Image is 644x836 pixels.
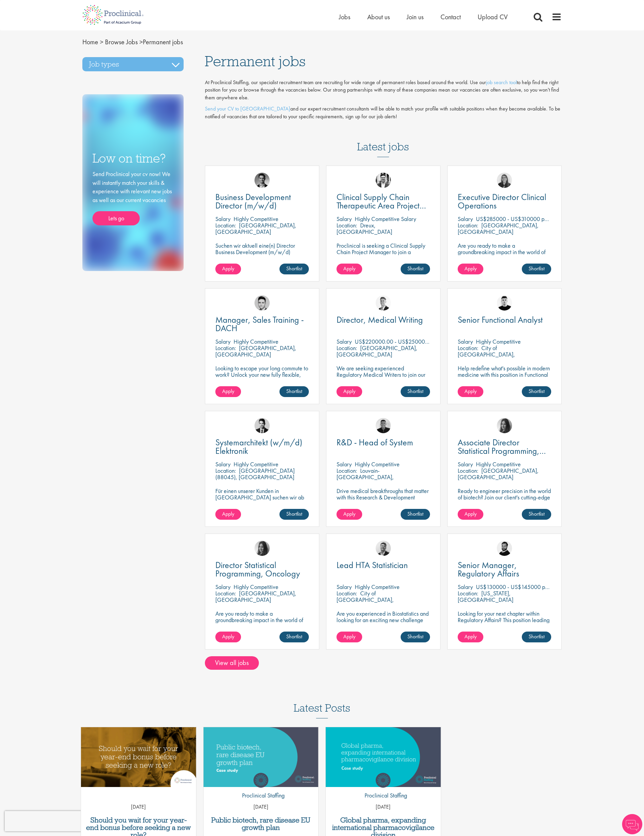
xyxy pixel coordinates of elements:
[215,632,241,642] a: Apply
[497,295,512,311] img: Patrick Melody
[458,316,551,324] a: Senior Functional Analyst
[254,541,270,556] a: Heidi Hennigan
[497,418,512,433] img: Heidi Hennigan
[458,242,551,274] p: Are you ready to make a groundbreaking impact in the world of biotechnology? Join a growing compa...
[376,173,391,188] img: Edward Little
[207,816,315,831] a: Public biotech, rare disease EU growth plan
[458,509,483,520] a: Apply
[234,338,278,345] p: Highly Competitive
[522,264,551,274] a: Shortlist
[497,541,512,556] img: Nick Walker
[215,191,291,211] span: Business Development Director (m/w/d)
[355,583,400,591] p: Highly Competitive
[476,460,521,468] p: Highly Competitive
[486,79,517,86] a: job search tool
[464,388,477,395] span: Apply
[92,152,173,165] h3: Low on time?
[458,386,483,397] a: Apply
[82,38,183,46] span: Permanent jobs
[215,559,300,579] span: Director Statistical Programming, Oncology
[100,38,103,46] span: >
[458,221,539,236] p: [GEOGRAPHIC_DATA], [GEOGRAPHIC_DATA]
[337,610,430,636] p: Are you experienced in Biostatistics and looking for an exciting new challenge where you can assi...
[337,338,352,345] span: Salary
[458,632,483,642] a: Apply
[279,509,309,520] a: Shortlist
[215,589,296,604] p: [GEOGRAPHIC_DATA], [GEOGRAPHIC_DATA]
[222,265,234,272] span: Apply
[376,295,391,311] a: George Watson
[205,52,305,70] span: Permanent jobs
[215,193,309,210] a: Business Development Director (m/w/d)
[376,541,391,556] a: Tom Magenis
[458,467,478,474] span: Location:
[205,105,562,121] p: and our expert recruitment consultants will be able to match your profile with suitable positions...
[343,510,355,517] span: Apply
[222,633,234,640] span: Apply
[205,105,290,112] a: Send your CV to [GEOGRAPHIC_DATA]
[343,388,355,395] span: Apply
[204,803,319,811] p: [DATE]
[326,727,441,787] a: Link to a post
[237,791,285,800] p: Proclinical Staffing
[234,215,278,223] p: Highly Competitive
[337,561,430,569] a: Lead HTA Statistician
[458,589,478,597] span: Location:
[458,559,519,579] span: Senior Manager, Regulatory Affairs
[343,265,355,272] span: Apply
[401,632,430,642] a: Shortlist
[215,365,309,391] p: Looking to escape your long commute to work? Unlock your new fully flexible, remote working posit...
[215,437,302,457] span: Systemarchitekt (w/m/d) Elektronik
[205,79,562,102] p: At Proclinical Staffing, our specialist recruitment team are recruiting for wide range of permane...
[337,460,352,468] span: Salary
[337,316,430,324] a: Director, Medical Writing
[355,460,400,468] p: Highly Competitive
[215,460,231,468] span: Salary
[458,561,551,578] a: Senior Manager, Regulatory Affairs
[337,467,394,487] p: Louvain-[GEOGRAPHIC_DATA], [GEOGRAPHIC_DATA]
[458,193,551,210] a: Executive Director Clinical Operations
[407,13,424,21] a: Join us
[497,173,512,188] img: Ciara Noble
[367,13,390,21] a: About us
[359,773,407,803] a: Proclinical Staffing Proclinical Staffing
[337,191,426,220] span: Clinical Supply Chain Therapeutic Area Project Manager
[401,509,430,520] a: Shortlist
[254,173,270,188] a: Max Slevogt
[254,295,270,311] a: Connor Lynes
[215,438,309,455] a: Systemarchitekt (w/m/d) Elektronik
[5,811,91,831] iframe: reCAPTCHA
[234,583,278,591] p: Highly Competitive
[279,386,309,397] a: Shortlist
[337,509,362,520] a: Apply
[622,814,642,834] img: Chatbot
[458,589,513,604] p: [US_STATE], [GEOGRAPHIC_DATA]
[215,344,236,352] span: Location:
[458,191,546,211] span: Executive Director Clinical Operations
[458,344,515,365] p: City of [GEOGRAPHIC_DATA], [GEOGRAPHIC_DATA]
[337,221,392,236] p: Dreux, [GEOGRAPHIC_DATA]
[359,791,407,800] p: Proclinical Staffing
[254,418,270,433] img: Thomas Wenig
[337,193,430,210] a: Clinical Supply Chain Therapeutic Area Project Manager
[215,488,309,513] p: Für einen unserer Kunden in [GEOGRAPHIC_DATA] suchen wir ab sofort einen Leitenden Systemarchitek...
[357,124,409,157] h3: Latest jobs
[476,338,521,345] p: Highly Competitive
[337,559,408,571] span: Lead HTA Statistician
[253,773,268,788] img: Proclinical Staffing
[139,38,143,46] span: >
[458,610,551,636] p: Looking for your next chapter within Regulatory Affairs? This position leading projects and worki...
[215,509,241,520] a: Apply
[337,264,362,274] a: Apply
[215,561,309,578] a: Director Statistical Programming, Oncology
[458,264,483,274] a: Apply
[476,583,566,591] p: US$130000 - US$145000 per annum
[458,488,551,520] p: Ready to engineer precision in the world of biotech? Join our client's cutting-edge team and play...
[339,13,350,21] a: Jobs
